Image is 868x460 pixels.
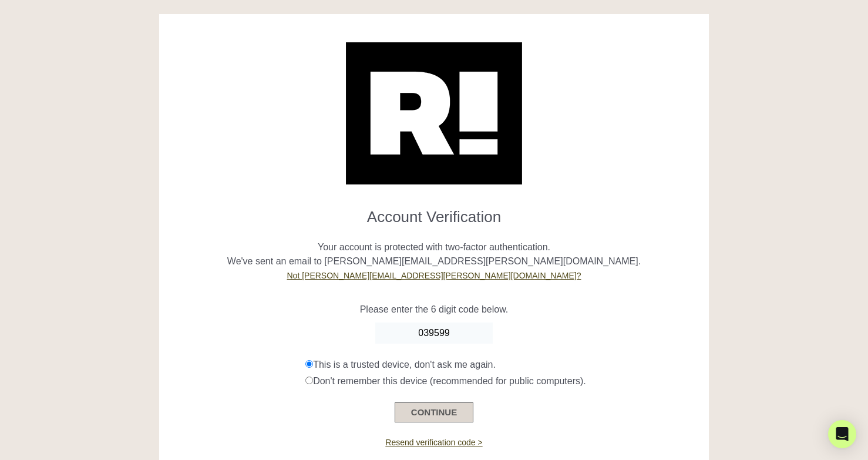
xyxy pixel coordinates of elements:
[168,303,699,317] p: Please enter the 6 digit code below.
[305,358,699,372] div: This is a trusted device, don't ask me again.
[168,199,699,226] h1: Account Verification
[828,420,856,448] div: Open Intercom Messenger
[168,226,699,283] p: Your account is protected with two-factor authentication. We've sent an email to [PERSON_NAME][EM...
[287,271,581,280] a: Not [PERSON_NAME][EMAIL_ADDRESS][PERSON_NAME][DOMAIN_NAME]?
[395,402,473,422] button: CONTINUE
[375,323,493,344] input: Enter Code
[305,374,699,388] div: Don't remember this device (recommended for public computers).
[346,42,522,184] img: Retention.com
[385,438,482,447] a: Resend verification code >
